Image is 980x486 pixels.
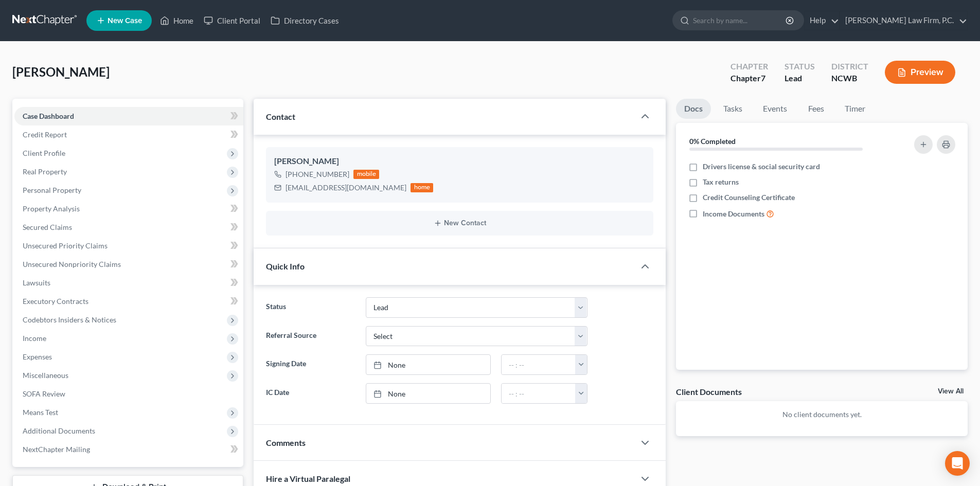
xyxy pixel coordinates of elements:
a: Unsecured Priority Claims [14,237,243,255]
span: SOFA Review [23,389,65,398]
label: Signing Date [261,354,360,375]
a: Credit Report [14,125,243,144]
span: Quick Info [266,261,305,271]
div: Status [785,61,815,73]
span: Contact [266,112,295,121]
div: Chapter [730,73,768,84]
label: IC Date [261,383,360,404]
div: [PHONE_NUMBER] [286,169,349,179]
div: [PERSON_NAME] [274,155,645,168]
input: -- : -- [502,384,576,403]
a: Home [155,11,199,30]
a: Events [755,99,795,119]
button: Preview [885,61,955,84]
span: Case Dashboard [23,112,74,120]
a: None [366,355,490,374]
a: Executory Contracts [14,292,243,311]
a: Client Portal [199,11,265,30]
div: home [411,183,433,192]
span: Secured Claims [23,223,72,231]
strong: 0% Completed [689,137,736,146]
span: Expenses [23,352,52,361]
span: [PERSON_NAME] [12,64,110,79]
span: Lawsuits [23,278,50,287]
span: Additional Documents [23,426,95,435]
a: Unsecured Nonpriority Claims [14,255,243,274]
span: Unsecured Priority Claims [23,241,108,250]
a: Property Analysis [14,200,243,218]
a: Tasks [715,99,751,119]
span: Real Property [23,167,67,176]
span: Hire a Virtual Paralegal [266,474,350,483]
span: Comments [266,438,306,447]
a: Directory Cases [265,11,344,30]
span: Unsecured Nonpriority Claims [23,260,121,268]
a: Fees [799,99,832,119]
span: 7 [761,73,765,83]
input: -- : -- [502,355,576,374]
a: [PERSON_NAME] Law Firm, P.C. [840,11,967,30]
a: Docs [676,99,711,119]
a: Case Dashboard [14,107,243,125]
span: Income Documents [703,209,764,219]
a: Timer [836,99,874,119]
span: Codebtors Insiders & Notices [23,315,116,324]
label: Referral Source [261,326,360,347]
div: Lead [785,73,815,84]
div: NCWB [831,73,868,84]
div: Chapter [730,61,768,73]
span: Property Analysis [23,204,80,213]
a: Lawsuits [14,274,243,292]
p: No client documents yet. [684,409,959,420]
span: Executory Contracts [23,297,88,305]
div: mobile [353,170,379,179]
div: District [831,61,868,73]
a: None [366,384,490,403]
span: Credit Counseling Certificate [703,192,795,203]
a: Secured Claims [14,218,243,237]
span: Miscellaneous [23,371,68,380]
div: Open Intercom Messenger [945,451,970,476]
span: New Case [108,17,142,25]
span: Income [23,334,46,343]
a: SOFA Review [14,385,243,403]
label: Status [261,297,360,318]
button: New Contact [274,219,645,227]
a: NextChapter Mailing [14,440,243,459]
div: [EMAIL_ADDRESS][DOMAIN_NAME] [286,183,406,193]
span: NextChapter Mailing [23,445,90,454]
a: Help [805,11,839,30]
a: View All [938,388,964,395]
span: Drivers license & social security card [703,161,820,172]
span: Personal Property [23,186,81,194]
span: Tax returns [703,177,739,187]
input: Search by name... [693,11,787,30]
span: Credit Report [23,130,67,139]
span: Client Profile [23,149,65,157]
span: Means Test [23,408,58,417]
div: Client Documents [676,386,742,397]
